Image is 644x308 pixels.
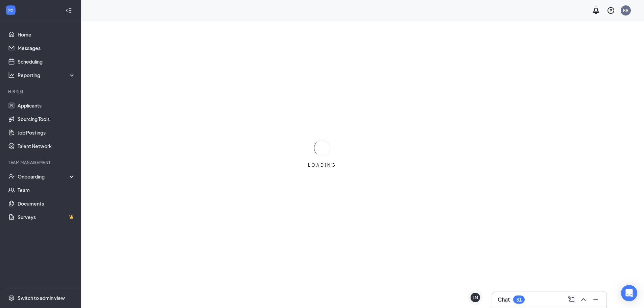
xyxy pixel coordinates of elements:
a: Talent Network [18,139,75,153]
a: Scheduling [18,55,75,68]
svg: QuestionInfo [607,6,615,15]
button: ChevronUp [578,294,589,305]
div: Hiring [8,89,74,94]
a: Team [18,183,75,197]
svg: Minimize [592,295,600,304]
a: Home [18,28,75,41]
svg: Analysis [8,72,15,78]
div: Open Intercom Messenger [621,285,637,301]
div: 31 [516,297,522,303]
button: Minimize [590,294,601,305]
div: LM [473,295,478,301]
a: SurveysCrown [18,210,75,224]
h3: Chat [498,296,510,303]
a: Documents [18,197,75,210]
svg: Notifications [592,6,600,15]
svg: UserCheck [8,173,15,180]
div: Reporting [18,72,76,78]
div: Onboarding [18,173,70,180]
div: RR [623,7,628,13]
svg: Collapse [65,7,72,14]
svg: ChevronUp [579,295,588,304]
a: Sourcing Tools [18,112,75,126]
a: Job Postings [18,126,75,139]
svg: ComposeMessage [567,295,575,304]
div: Team Management [8,160,74,165]
a: Applicants [18,99,75,112]
button: ComposeMessage [566,294,577,305]
a: Messages [18,41,75,55]
div: LOADING [305,162,339,168]
svg: WorkstreamLogo [7,7,14,14]
svg: Settings [8,294,15,301]
div: Switch to admin view [18,294,65,301]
